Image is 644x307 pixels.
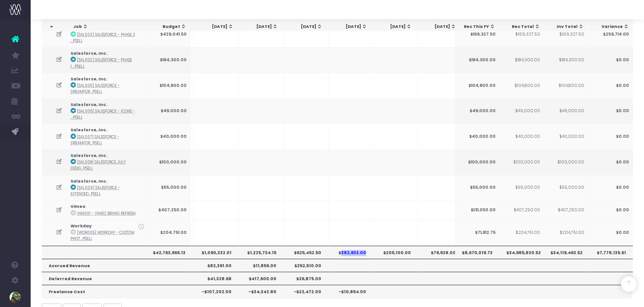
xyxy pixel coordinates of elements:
th: Accrued Revenue [42,259,191,272]
th: $79,928.00 [418,246,463,259]
th: $11,856.00 [239,259,284,272]
div: [DATE] [66,24,99,30]
td: $407,250.00 [499,200,544,219]
img: images/default_profile_image.png [10,292,21,303]
td: : [67,200,146,219]
td: $100,000.00 [543,149,588,175]
div: Inv Total [550,24,584,30]
div: [DATE] [378,24,412,30]
div: [DATE] [200,24,233,30]
th: Rec Total: activate to sort column ascending [499,20,544,34]
td: $0.00 [588,220,633,245]
td: $407,250.00 [543,200,588,219]
abbr: [SAL008] Salesforce July Design Support - Brand - Upsell [71,160,126,171]
td: : [67,220,146,245]
td: $169,327.50 [499,21,544,47]
td: : [67,175,146,201]
strong: Salesforce, Inc. [71,76,107,82]
th: $625,452.50 [284,246,329,259]
td: $104,800.00 [455,73,499,98]
th: Nov 25: activate to sort column ascending [282,20,327,34]
td: : [67,21,146,47]
div: Budget [153,24,186,30]
th: $252,510.00 [284,259,329,272]
td: $169,327.50 [543,21,588,47]
td: $0.00 [588,149,633,175]
th: Rec This FY: activate to sort column ascending [455,20,499,34]
td: $40,000.00 [455,124,499,149]
abbr: [SAL002] Salesforce - Phase 1.5 Pressure Test - Brand - Upsell [71,57,132,69]
th: Sep 25: activate to sort column ascending [193,20,237,34]
th: Feb 26: activate to sort column ascending [416,20,460,34]
th: $82,391.00 [194,259,239,272]
abbr: [SAL003] Salesforce - Phase 2 Design - Brand - Upsell [71,32,135,43]
td: $100,000.00 [146,149,191,175]
strong: Salesforce, Inc. [71,153,107,158]
th: Budget: activate to sort column ascending [146,20,191,34]
th: $26,875.00 [284,272,329,285]
abbr: [WOR005] Workday - Custom Photoshoot - Upsell [71,230,135,241]
th: Variance: activate to sort column ascending [588,20,633,34]
td: $407,250.00 [146,200,191,219]
th: $417,600.00 [239,272,284,285]
td: $184,300.00 [146,47,191,73]
abbr: [SAL006] Salesforce - Icons - Brand - Upsell [71,109,135,120]
th: Inv Total: activate to sort column ascending [544,20,588,34]
td: $49,000.00 [146,98,191,124]
td: $0.00 [588,175,633,201]
abbr: VIM001 - Vimeo Brand Refresh [77,211,136,216]
th: Jan 26: activate to sort column ascending [371,20,416,34]
td: $104,800.00 [543,73,588,98]
td: $49,000.00 [455,98,499,124]
th: $1,090,332.01 [194,246,239,259]
td: : [67,98,146,124]
div: [DATE] [245,24,278,30]
abbr: [SAL009] Salesforce - Extended July Support - Brand - Upsell [71,185,120,196]
td: $0.00 [588,124,633,149]
div: Job [74,24,144,30]
th: $8,670,019.73 [455,246,499,259]
td: $429,041.50 [146,21,191,47]
th: -$22,472.00 [284,285,329,298]
th: -$107,202.00 [194,285,239,298]
td: : [67,73,146,98]
td: $0.00 [588,98,633,124]
td: $40,000.00 [146,124,191,149]
td: $40,000.00 [499,124,544,149]
th: Freelance Cost [42,285,191,298]
td: $100,000.00 [455,149,499,175]
td: $55,000.00 [543,175,588,201]
th: Dec 25: activate to sort column ascending [327,20,371,34]
strong: Workday [71,223,92,229]
th: $42,763,966.13 [146,246,191,259]
th: $205,100.00 [373,246,418,259]
td: $49,000.00 [499,98,544,124]
td: $71,812.75 [455,220,499,245]
td: $0.00 [588,47,633,73]
td: $40,000.00 [543,124,588,149]
td: $55,000.00 [146,175,191,201]
th: $382,933.00 [329,246,373,259]
td: $100,000.00 [499,149,544,175]
div: Rec Total [506,24,540,30]
th: $41,328.68 [194,272,239,285]
strong: Salesforce, Inc. [71,178,107,184]
abbr: [SAL005] Salesforce - Dreamforce Theme - Brand - Upsell [71,83,120,94]
div: Rec This FY [462,24,495,30]
th: : activate to sort column descending [42,20,65,34]
td: $184,300.00 [455,47,499,73]
td: $184,300.00 [543,47,588,73]
th: -$10,854.00 [329,285,373,298]
td: $204,751.00 [543,220,588,245]
td: $104,800.00 [499,73,544,98]
td: $55,000.00 [455,175,499,201]
td: $55,000.00 [499,175,544,201]
strong: Salesforce, Inc. [71,102,107,108]
td: $49,000.00 [543,98,588,124]
td: $184,300.00 [499,47,544,73]
td: $204,751.00 [146,220,191,245]
div: [DATE] [333,24,367,30]
td: $204,751.00 [499,220,544,245]
th: $34,985,830.52 [499,246,544,259]
td: $131,050.00 [455,200,499,219]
